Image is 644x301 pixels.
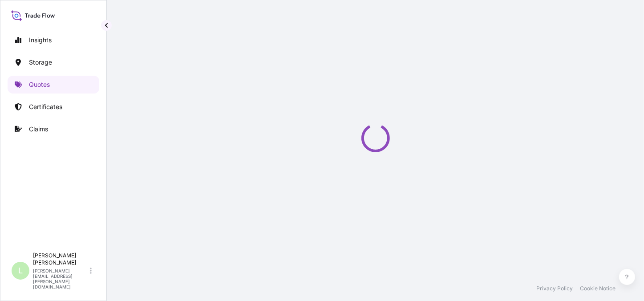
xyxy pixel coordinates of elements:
[29,36,52,45] p: Insights
[29,80,50,89] p: Quotes
[33,268,88,289] p: [PERSON_NAME][EMAIL_ADDRESS][PERSON_NAME][DOMAIN_NAME]
[8,31,99,49] a: Insights
[29,102,62,111] p: Certificates
[8,98,99,116] a: Certificates
[33,252,88,266] p: [PERSON_NAME] [PERSON_NAME]
[29,58,52,67] p: Storage
[8,120,99,138] a: Claims
[29,125,48,134] p: Claims
[18,266,23,275] span: L
[8,76,99,94] a: Quotes
[580,285,616,292] a: Cookie Notice
[536,285,573,292] a: Privacy Policy
[8,53,99,71] a: Storage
